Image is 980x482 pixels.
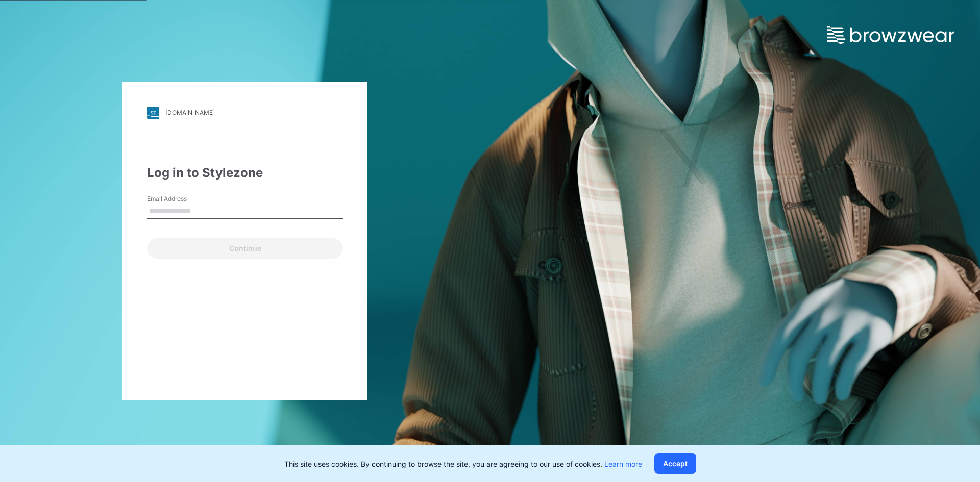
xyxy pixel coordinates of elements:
div: [DOMAIN_NAME] [165,109,215,116]
img: browzwear-logo.e42bd6dac1945053ebaf764b6aa21510.svg [827,26,954,44]
p: This site uses cookies. By continuing to browse the site, you are agreeing to our use of cookies. [284,459,642,469]
a: [DOMAIN_NAME] [147,107,343,119]
a: Learn more [604,460,642,468]
button: Accept [654,453,696,474]
label: Email Address [147,194,218,204]
div: Log in to Stylezone [147,164,343,182]
img: stylezone-logo.562084cfcfab977791bfbf7441f1a819.svg [147,107,159,119]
